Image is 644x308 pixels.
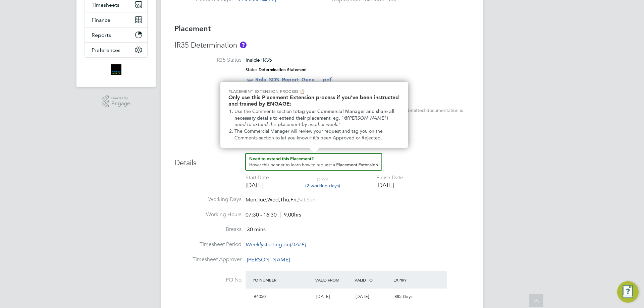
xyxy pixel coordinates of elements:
span: Wed, [267,196,280,203]
button: How to extend a Placement? [245,153,382,171]
span: " [338,122,341,127]
span: starting on [246,241,306,248]
span: Use the Comments section to [234,109,298,114]
label: Timesheet Period [174,241,241,248]
button: About IR35 [240,42,247,48]
div: Valid From [314,274,353,286]
label: Timesheet Approver [174,256,241,263]
b: Placement [174,24,211,33]
li: The Commercial Manager will review your request and tag you on the Comments section to let you kn... [234,128,400,141]
div: Expiry [392,274,431,286]
img: bromak-logo-retina.png [111,64,121,75]
h3: IR35 Determination [174,41,470,50]
a: Go to home page [85,64,148,75]
span: Thu, [280,196,290,203]
div: [DATE] [376,181,403,189]
label: Working Hours [174,211,241,218]
div: PO Number [251,274,314,286]
strong: Status Determination Statement [246,67,307,72]
span: (2 working days) [305,183,340,189]
span: [DATE] [356,294,369,299]
span: Engage [111,101,130,107]
div: Need to extend this Placement? Hover this banner. [220,82,408,148]
span: , eg. " [330,115,344,121]
label: IR35 Risk [174,91,241,98]
span: B4050 [254,294,266,299]
span: Tue, [258,196,267,203]
span: 885 Days [394,294,413,299]
label: Breaks [174,226,241,233]
button: Engage Resource Center [617,281,639,303]
div: 07:30 - 16:30 [246,211,301,219]
h2: Only use this Placement Extension process if you've been instructed and trained by ENGAGE: [228,94,400,107]
div: [DATE] [246,181,269,189]
a: Role_SDS_Report_Gene... .pdf [255,76,332,83]
span: Reports [92,32,111,38]
span: Sun [307,196,316,203]
span: Inside IR35 [246,57,272,63]
span: Preferences [92,47,120,53]
div: Finish Date [376,174,403,181]
em: Weekly [246,241,263,248]
label: Working Days [174,196,241,203]
span: Finance [92,17,110,23]
div: Valid To [353,274,392,286]
strong: tag your Commercial Manager and share all necessary details to extend their placement [234,109,396,121]
div: DAYS [302,177,343,189]
em: [DATE] [290,241,306,248]
span: [DATE] [316,294,330,299]
span: 9.00hrs [280,211,301,218]
span: Fri, [290,196,298,203]
label: PO No [174,276,241,284]
em: @[PERSON_NAME] I need to extend this placement by another week. [234,115,389,128]
div: Start Date [246,174,269,181]
p: Placement Extension Process 📋 [228,88,400,94]
span: Sat, [298,196,307,203]
span: [PERSON_NAME] [247,256,290,263]
span: Powered by [111,95,130,101]
span: Timesheets [92,2,119,8]
h3: Details [174,153,470,168]
label: IR35 Status [174,57,241,64]
span: Mon, [246,196,258,203]
span: 30 mins [247,227,266,233]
